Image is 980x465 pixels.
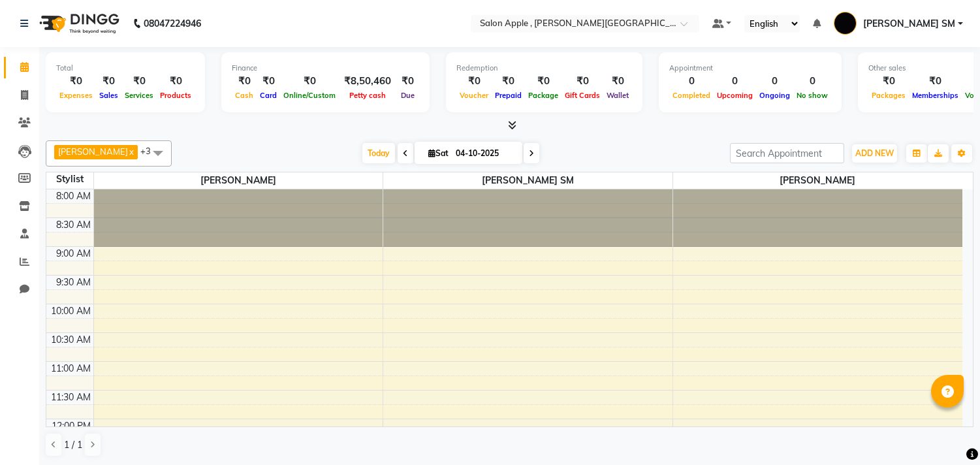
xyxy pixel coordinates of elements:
span: Memberships [909,91,962,100]
div: Finance [232,63,419,74]
div: 11:30 AM [48,391,93,404]
div: Total [56,63,195,74]
div: ₹0 [157,74,195,89]
div: Stylist [46,172,93,186]
img: logo [33,5,123,42]
div: ₹0 [232,74,257,89]
div: ₹0 [909,74,962,89]
span: [PERSON_NAME] SM [383,172,672,189]
span: Cash [232,91,257,100]
span: Wallet [603,91,632,100]
span: +3 [140,146,161,156]
span: Expenses [56,91,96,100]
span: Today [362,143,395,163]
button: ADD NEW [852,144,897,163]
span: [PERSON_NAME] [94,172,383,189]
div: 0 [793,74,831,89]
div: ₹0 [121,74,157,89]
div: 0 [756,74,793,89]
input: 2025-10-04 [452,144,517,163]
div: 8:00 AM [54,189,93,203]
span: Gift Cards [561,91,603,100]
div: ₹8,50,460 [339,74,396,89]
iframe: chat widget [925,413,967,452]
div: Appointment [669,63,831,74]
b: 08047224946 [144,5,201,42]
span: Card [257,91,280,100]
span: Completed [669,91,714,100]
div: ₹0 [280,74,339,89]
span: Due [398,91,418,100]
span: Packages [868,91,909,100]
div: 12:00 PM [49,419,93,433]
img: bharat manger SM [834,12,857,35]
span: [PERSON_NAME] [673,172,962,189]
span: [PERSON_NAME] [58,146,128,157]
span: No show [793,91,831,100]
a: x [128,146,134,157]
div: ₹0 [257,74,280,89]
input: Search Appointment [730,143,844,163]
div: ₹0 [603,74,632,89]
span: Upcoming [714,91,756,100]
div: ₹0 [396,74,419,89]
span: Online/Custom [280,91,339,100]
div: Redemption [456,63,632,74]
div: ₹0 [492,74,525,89]
span: Package [525,91,561,100]
span: Prepaid [492,91,525,100]
div: 9:30 AM [54,276,93,289]
div: 8:30 AM [54,218,93,232]
div: ₹0 [561,74,603,89]
div: ₹0 [525,74,561,89]
span: [PERSON_NAME] SM [863,17,955,31]
div: 0 [669,74,714,89]
span: Products [157,91,195,100]
div: ₹0 [96,74,121,89]
div: 10:00 AM [48,304,93,318]
div: ₹0 [56,74,96,89]
div: 9:00 AM [54,247,93,261]
span: Petty cash [346,91,389,100]
span: Ongoing [756,91,793,100]
span: ADD NEW [855,148,894,158]
span: Services [121,91,157,100]
div: 11:00 AM [48,362,93,376]
div: ₹0 [456,74,492,89]
span: 1 / 1 [64,438,82,452]
div: ₹0 [868,74,909,89]
div: 10:30 AM [48,333,93,347]
span: Sat [425,148,452,158]
div: 0 [714,74,756,89]
span: Voucher [456,91,492,100]
span: Sales [96,91,121,100]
